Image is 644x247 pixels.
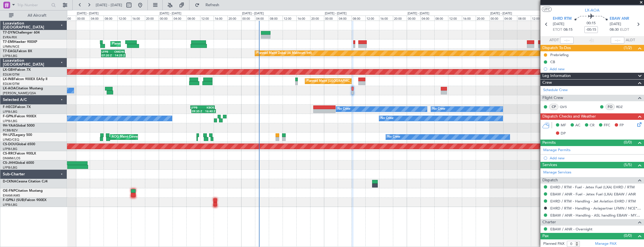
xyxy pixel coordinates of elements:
[283,16,296,21] div: 12:00
[553,27,562,33] span: ETOT
[3,124,15,127] span: 9H-YAA
[3,72,19,77] a: EDLW/DTM
[3,78,14,81] span: LX-INB
[3,68,31,72] a: LX-GBHFalcon 7X
[575,123,580,128] span: AC
[3,180,48,183] a: D-CKNACessna Citation CJ4
[112,40,166,48] div: Planned Maint [GEOGRAPHIC_DATA]
[90,16,104,21] div: 04:00
[542,7,552,12] button: UTC
[201,3,224,7] span: Refresh
[610,16,629,22] span: EBAW ANR
[204,109,216,113] div: 16:40 Z
[3,143,35,146] a: CS-DOUGlobal 6500
[113,50,124,53] div: OMDW
[448,16,462,21] div: 12:00
[624,233,632,239] span: (0/0)
[3,124,35,127] a: 9H-YAAGlobal 5000
[550,59,555,64] div: CB
[542,177,558,184] span: Dispatch
[550,206,641,211] a: EHRD / RTM - Handling - Aviapartner LFMN / NCE*****MY HANDLING****
[3,161,15,165] span: CS-JHH
[102,54,113,57] div: 07:20 Z
[543,147,571,153] a: Manage Permits
[3,31,15,34] span: T7-DYN
[517,16,531,21] div: 08:00
[3,82,19,86] a: EDLW/DTM
[6,11,61,20] button: All Aircraft
[3,193,20,198] a: EHAM/AMS
[338,16,352,21] div: 04:00
[3,45,19,49] a: LFMN/NCE
[337,105,350,113] div: No Crew
[553,16,572,22] span: EHRD RTM
[255,16,269,21] div: 04:00
[550,52,569,57] div: Prebriefing
[307,77,395,85] div: Planned Maint [GEOGRAPHIC_DATA] ([GEOGRAPHIC_DATA])
[160,11,181,16] div: [DATE] - [DATE]
[192,109,204,113] div: 09:35 Z
[186,16,200,21] div: 08:00
[173,16,186,21] div: 04:00
[542,80,552,86] span: Crew
[462,16,476,21] div: 16:00
[3,50,32,53] a: T7-EAGLFalcon 8X
[3,105,15,109] span: F-HECD
[587,21,596,26] span: 00:15
[490,11,512,16] div: [DATE] - [DATE]
[381,114,393,123] div: No Crew
[550,192,636,197] a: EBAW / ANR - Fuel - Jetex Fuel (LXA) EBAW / ANR
[616,104,629,109] a: RDZ
[352,16,365,21] div: 08:00
[227,16,241,21] div: 20:00
[113,54,125,57] div: 14:25 Z
[3,133,32,137] a: 9H-LPZLegacy 500
[3,105,31,109] a: F-HECDFalcon 7X
[561,131,566,136] span: DP
[3,156,20,160] a: DNMM/LOS
[605,104,615,110] div: FO
[549,38,559,43] span: ATOT
[3,40,37,44] a: T7-EMIHawker 900XP
[387,133,400,141] div: No Crew
[434,16,448,21] div: 08:00
[3,166,17,170] a: LFPB/LBG
[407,16,421,21] div: 00:00
[3,78,47,81] a: LX-INBFalcon 900EX EASy II
[542,73,571,79] span: Leg Information
[3,31,40,34] a: T7-DYNChallenger 604
[549,104,558,110] div: CP
[296,16,310,21] div: 16:00
[620,27,629,33] span: ELDT
[3,91,36,95] a: [PERSON_NAME]/QSA
[77,11,99,16] div: [DATE] - [DATE]
[96,3,122,8] span: [DATE] - [DATE]
[214,16,227,21] div: 16:00
[3,189,15,193] span: OE-FNP
[324,16,338,21] div: 00:00
[202,106,214,109] div: KBOS
[3,115,15,118] span: F-GPNJ
[104,16,117,21] div: 08:00
[131,16,145,21] div: 16:00
[3,203,17,207] a: LFPB/LBG
[3,152,15,155] span: CS-RRC
[408,11,429,16] div: [DATE] - [DATE]
[553,21,564,27] span: [DATE]
[550,156,641,160] div: Add new
[3,87,16,90] span: LX-AOA
[476,16,489,21] div: 20:00
[550,227,592,231] a: EBAW / ANR - Overnight
[489,16,503,21] div: 00:00
[3,138,19,142] a: LFMD/CEQ
[3,143,16,146] span: CS-DOU
[604,123,610,128] span: FFC
[3,40,14,44] span: T7-EMI
[159,16,173,21] div: 00:00
[76,16,90,21] div: 00:00
[62,16,76,21] div: 20:00
[531,16,545,21] div: 12:00
[542,233,549,239] span: Pax
[421,16,434,21] div: 04:00
[595,241,616,247] a: Manage PAX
